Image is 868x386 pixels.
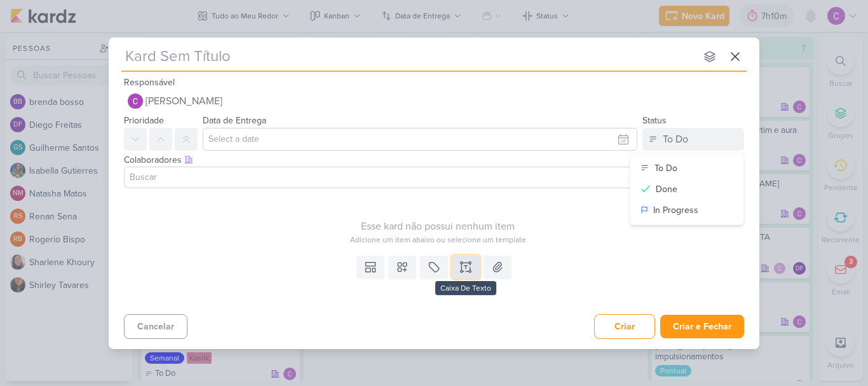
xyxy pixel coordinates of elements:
img: Carlos Lima [128,93,143,109]
div: Done [656,183,677,196]
input: Select a date [203,128,637,151]
button: Done [630,179,743,200]
label: Data de Entrega [203,115,266,126]
button: Cancelar [124,314,187,339]
div: Adicione um item abaixo ou selecione um template [124,234,752,245]
div: To Do [654,162,677,175]
label: Prioridade [124,115,164,126]
button: To Do [642,128,744,151]
span: [PERSON_NAME] [146,93,222,109]
button: In Progress [630,200,743,221]
button: [PERSON_NAME] [124,90,744,113]
div: To Do [663,132,688,147]
div: Caixa De Texto [435,281,496,295]
button: Criar e Fechar [660,315,744,338]
input: Kard Sem Título [121,45,696,68]
button: Criar [594,314,655,339]
div: Esse kard não possui nenhum item [124,219,752,234]
label: Responsável [124,77,175,88]
div: In Progress [653,203,698,217]
div: Colaboradores [124,153,744,167]
label: Status [642,115,667,126]
input: Buscar [127,170,741,185]
button: To Do [630,158,743,179]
